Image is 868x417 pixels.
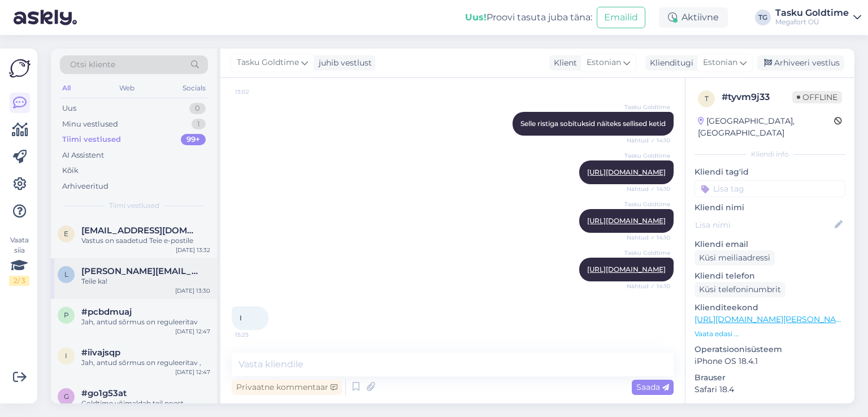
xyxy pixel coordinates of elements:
[117,81,137,95] div: Web
[192,119,206,130] div: 1
[9,58,31,79] img: Askly Logo
[189,103,206,114] div: 0
[757,55,844,71] div: Arhiveeri vestlus
[695,219,832,231] input: Lisa nimi
[9,276,29,286] div: 2 / 3
[587,216,666,225] a: [URL][DOMAIN_NAME]
[627,136,670,145] span: Nähtud ✓ 14:10
[81,347,120,358] span: #iivajsqp
[695,270,845,282] p: Kliendi telefon
[465,11,592,24] div: Proovi tasuta juba täna:
[624,151,670,160] span: Tasku Goldtime
[695,355,845,367] p: iPhone OS 18.4.1
[695,282,785,297] div: Küsi telefoninumbrit
[9,235,29,286] div: Vaata siia
[64,311,69,319] span: p
[597,7,645,28] button: Emailid
[81,236,210,246] div: Vastus on saadetud Teie e-postile
[62,165,79,176] div: Kõik
[81,307,132,317] span: #pcbdmuaj
[792,91,842,103] span: Offline
[775,18,849,27] div: Megafort OÜ
[62,103,76,114] div: Uus
[703,57,737,69] span: Estonian
[81,276,210,286] div: Teile ka!
[775,8,861,27] a: Tasku GoldtimeMegafort OÜ
[549,57,577,69] div: Klient
[70,59,115,71] span: Otsi kliente
[695,250,775,266] div: Küsi meiliaadressi
[722,90,792,104] div: # tyvm9j33
[81,388,127,398] span: #go1g53at
[775,8,849,18] div: Tasku Goldtime
[64,229,68,238] span: e
[698,115,834,139] div: [GEOGRAPHIC_DATA], [GEOGRAPHIC_DATA]
[624,103,670,111] span: Tasku Goldtime
[81,266,199,276] span: lilian.spriit@gmail.com
[314,57,372,69] div: juhib vestlust
[695,180,845,197] input: Lisa tag
[81,317,210,327] div: Jah, antud sõrmus on reguleeritav
[60,81,73,95] div: All
[81,225,199,236] span: egne.magus@gmail.com
[695,314,850,324] a: [URL][DOMAIN_NAME][PERSON_NAME]
[62,150,104,161] div: AI Assistent
[636,382,669,392] span: Saada
[109,201,159,211] span: Tiimi vestlused
[62,181,108,192] div: Arhiveeritud
[65,351,67,360] span: i
[695,202,845,214] p: Kliendi nimi
[659,7,728,28] div: Aktiivne
[624,200,670,208] span: Tasku Goldtime
[695,329,845,339] p: Vaata edasi ...
[587,57,621,69] span: Estonian
[62,134,121,145] div: Tiimi vestlused
[465,12,487,23] b: Uus!
[180,81,208,95] div: Socials
[64,392,69,401] span: g
[627,282,670,290] span: Nähtud ✓ 14:10
[627,185,670,193] span: Nähtud ✓ 14:10
[235,331,277,339] span: 15:25
[695,149,845,159] div: Kliendi info
[695,238,845,250] p: Kliendi email
[645,57,693,69] div: Klienditugi
[175,368,210,376] div: [DATE] 12:47
[64,270,68,279] span: l
[705,94,709,103] span: t
[62,119,118,130] div: Minu vestlused
[627,233,670,242] span: Nähtud ✓ 14:10
[695,302,845,314] p: Klienditeekond
[695,384,845,396] p: Safari 18.4
[232,380,342,395] div: Privaatne kommentaar
[240,314,242,322] span: I
[175,327,210,336] div: [DATE] 12:47
[81,358,210,368] div: Jah, antud sõrmus on reguleeritav ,
[695,344,845,355] p: Operatsioonisüsteem
[624,249,670,257] span: Tasku Goldtime
[695,166,845,178] p: Kliendi tag'id
[587,168,666,176] a: [URL][DOMAIN_NAME]
[181,134,206,145] div: 99+
[176,246,210,254] div: [DATE] 13:32
[235,88,277,96] span: 13:02
[175,286,210,295] div: [DATE] 13:30
[755,10,771,25] div: TG
[237,57,299,69] span: Tasku Goldtime
[587,265,666,273] a: [URL][DOMAIN_NAME]
[695,372,845,384] p: Brauser
[520,119,666,128] span: Selle ristiga sobituksid näiteks sellised ketid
